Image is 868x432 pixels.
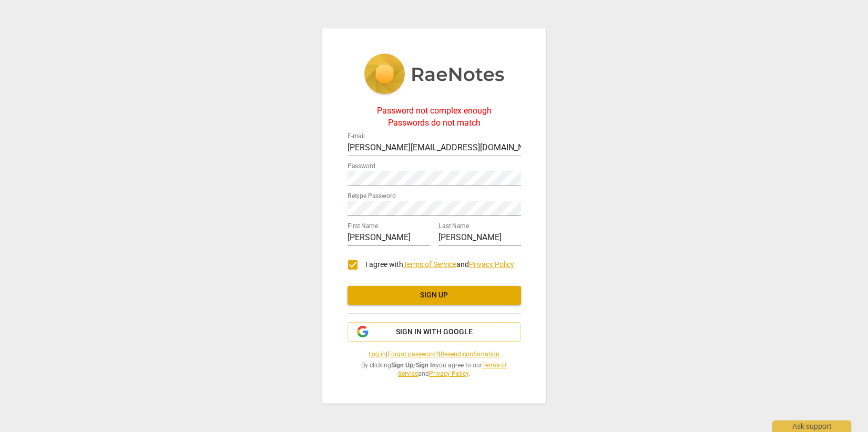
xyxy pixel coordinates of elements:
span: I agree with and [365,260,514,269]
b: Sign In [416,362,436,369]
a: Privacy Policy [429,370,468,377]
a: Log in [369,351,386,358]
label: Password [348,163,375,169]
a: Resend confirmation [441,351,499,358]
a: Terms of Service [403,260,456,269]
span: By clicking / you agree to our and . [348,361,521,378]
button: Sign up [348,286,521,305]
img: 5ac2273c67554f335776073100b6d88f.svg [364,54,505,97]
div: Passwords do not match [348,118,521,128]
label: First Name [348,223,378,229]
span: Sign up [356,290,513,301]
label: Last Name [438,223,469,229]
label: E-mail [348,133,365,139]
div: Ask support [772,420,851,432]
div: Password not complex enough [348,106,521,116]
b: Sign Up [391,362,413,369]
a: Privacy Policy [469,260,514,269]
a: Forgot password? [387,351,439,358]
label: Retype Password [348,193,396,199]
button: Sign in with Google [348,322,521,342]
span: | | [348,350,521,359]
span: Sign in with Google [396,327,473,337]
